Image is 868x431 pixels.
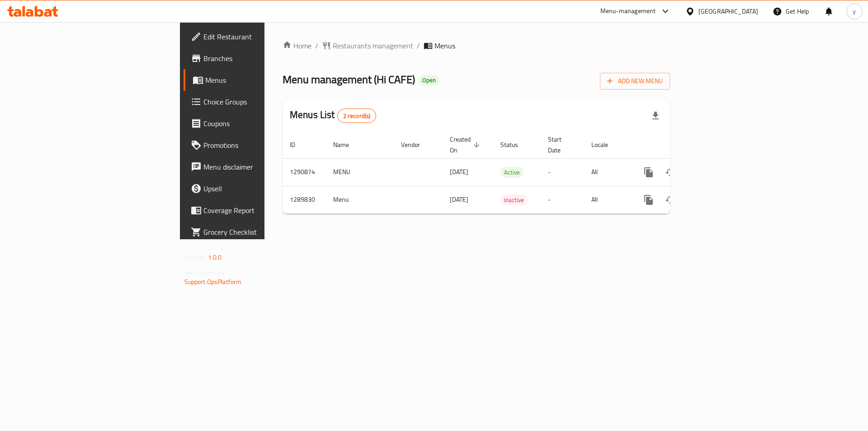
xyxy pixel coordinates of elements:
td: - [541,158,584,186]
span: Menu disclaimer [203,161,318,172]
span: [DATE] [450,166,468,178]
span: Menu management ( Hi CAFE ) [283,69,415,90]
a: Coverage Report [184,199,325,221]
td: All [584,158,631,186]
span: ID [290,139,307,150]
a: Choice Groups [184,91,325,113]
span: Add New Menu [607,76,663,87]
span: Edit Restaurant [203,31,318,42]
a: Promotions [184,134,325,156]
span: Start Date [548,134,573,156]
table: enhanced table [283,131,732,214]
span: y [853,6,856,16]
span: Status [500,139,530,150]
span: Grocery Checklist [203,227,318,237]
td: - [541,186,584,213]
div: [GEOGRAPHIC_DATA] [698,6,758,16]
span: Created On [450,134,482,156]
a: Support.OpsPlatform [184,276,242,288]
span: Promotions [203,140,318,151]
a: Restaurants management [322,40,413,51]
span: Menus [205,75,318,85]
span: Vendor [401,139,432,150]
div: Inactive [500,194,528,205]
a: Branches [184,47,325,69]
a: Menu disclaimer [184,156,325,178]
nav: breadcrumb [283,40,670,51]
span: [DATE] [450,194,468,205]
span: Menus [434,40,455,51]
div: Active [500,167,524,178]
span: Branches [203,53,318,64]
button: more [638,189,660,211]
li: / [417,40,420,51]
button: Add New Menu [600,73,670,90]
a: Coupons [184,113,325,134]
span: Name [333,139,361,150]
span: Active [500,167,524,178]
td: MENU [326,158,394,186]
div: Export file [645,105,666,127]
div: Total records count [337,109,377,123]
span: Inactive [500,195,528,205]
span: Version: [184,251,207,263]
button: more [638,161,660,183]
span: Coverage Report [203,205,318,216]
span: 1.0.0 [208,251,222,263]
h2: Menus List [290,108,376,123]
span: Choice Groups [203,96,318,107]
span: Get support on: [184,267,226,279]
span: 2 record(s) [338,112,376,120]
span: Restaurants management [333,40,413,51]
a: Edit Restaurant [184,26,325,47]
span: Upsell [203,183,318,194]
button: Change Status [660,189,681,211]
a: Grocery Checklist [184,221,325,243]
span: Locale [591,139,620,150]
td: Menu [326,186,394,213]
span: Open [419,76,439,84]
a: Upsell [184,178,325,199]
td: All [584,186,631,213]
div: Menu-management [600,6,656,17]
a: Menus [184,69,325,91]
th: Actions [631,131,732,159]
div: Open [419,75,439,86]
span: Coupons [203,118,318,129]
button: Change Status [660,161,681,183]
